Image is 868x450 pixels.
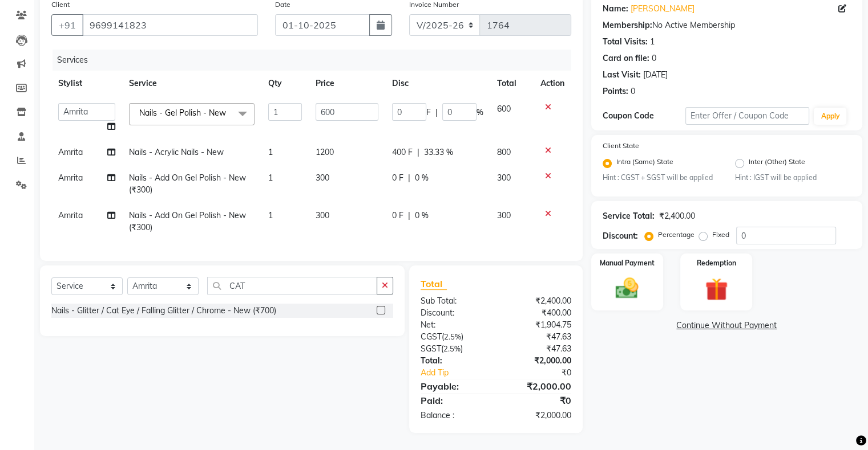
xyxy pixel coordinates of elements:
a: [PERSON_NAME] [631,3,695,15]
div: No Active Membership [603,19,851,31]
div: ₹2,000.00 [496,410,580,422]
span: Amrita [58,147,83,157]
span: 800 [497,147,511,157]
button: +91 [51,14,83,36]
label: Percentage [658,230,695,240]
label: Fixed [712,230,729,240]
span: 300 [316,173,329,183]
div: ₹400.00 [496,307,580,319]
th: Action [534,71,571,96]
span: 1 [268,210,273,220]
small: Hint : IGST will be applied [735,173,851,183]
th: Service [122,71,261,96]
span: 0 % [415,172,429,184]
div: ₹47.63 [496,331,580,343]
div: Discount: [412,307,496,319]
span: F [426,107,431,118]
div: Discount: [603,230,638,242]
span: | [417,146,419,158]
span: Nails - Add On Gel Polish - New (₹300) [129,173,246,195]
div: 1 [650,36,655,48]
span: Amrita [58,173,83,183]
th: Disc [385,71,490,96]
button: Apply [814,108,846,125]
div: ₹2,000.00 [496,379,580,393]
div: [DATE] [643,69,668,81]
span: 600 [497,104,511,114]
span: | [408,210,410,222]
span: Nails - Gel Polish - New [139,108,226,118]
span: 300 [497,210,511,220]
span: Amrita [58,210,83,220]
div: Sub Total: [412,295,496,307]
div: Payable: [412,379,496,393]
div: 0 [631,85,635,97]
input: Search by Name/Mobile/Email/Code [82,14,258,36]
a: Continue Without Payment [594,320,860,332]
span: 400 F [392,146,413,158]
div: Total: [412,355,496,367]
a: x [226,108,231,118]
div: Net: [412,319,496,331]
div: Paid: [412,394,496,407]
div: ₹1,904.75 [496,319,580,331]
span: 300 [316,210,329,220]
span: 0 F [392,210,403,222]
div: Points: [603,85,628,97]
span: 1 [268,173,273,183]
span: Nails - Add On Gel Polish - New (₹300) [129,210,246,232]
th: Total [490,71,534,96]
th: Price [309,71,385,96]
small: Hint : CGST + SGST will be applied [603,173,718,183]
div: ₹2,000.00 [496,355,580,367]
span: 0 % [415,210,429,222]
label: Inter (Other) State [749,157,805,170]
div: Services [53,50,580,71]
span: SGST [421,343,441,354]
div: Total Visits: [603,36,648,48]
div: Nails - Glitter / Cat Eye / Falling Glitter / Chrome - New (₹700) [51,305,276,317]
input: Enter Offer / Coupon Code [685,107,810,125]
div: ( ) [412,343,496,355]
div: ₹47.63 [496,343,580,355]
span: % [477,107,483,118]
label: Client State [603,141,639,151]
span: | [435,107,438,118]
th: Qty [261,71,308,96]
input: Search or Scan [207,277,377,294]
span: Nails - Acrylic Nails - New [129,147,224,157]
div: Card on file: [603,52,649,64]
img: _cash.svg [608,275,645,301]
div: ₹2,400.00 [659,210,695,222]
label: Intra (Same) State [616,157,673,170]
span: 2.5% [444,332,461,341]
span: 300 [497,173,511,183]
img: _gift.svg [698,275,735,304]
span: Total [421,278,447,290]
div: Name: [603,3,628,15]
span: 1 [268,147,273,157]
div: ₹0 [510,367,579,379]
span: 1200 [316,147,334,157]
th: Stylist [51,71,122,96]
div: Balance : [412,410,496,422]
span: 2.5% [443,344,461,353]
label: Redemption [697,258,736,268]
div: ₹2,400.00 [496,295,580,307]
div: Last Visit: [603,69,641,81]
span: CGST [421,332,442,342]
span: | [408,172,410,184]
div: Service Total: [603,210,655,222]
div: Coupon Code [603,110,685,122]
div: ( ) [412,331,496,343]
span: 33.33 % [424,146,453,158]
span: 0 F [392,172,403,184]
div: ₹0 [496,394,580,407]
label: Manual Payment [600,258,655,268]
div: 0 [652,52,656,64]
a: Add Tip [412,367,510,379]
div: Membership: [603,19,652,31]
